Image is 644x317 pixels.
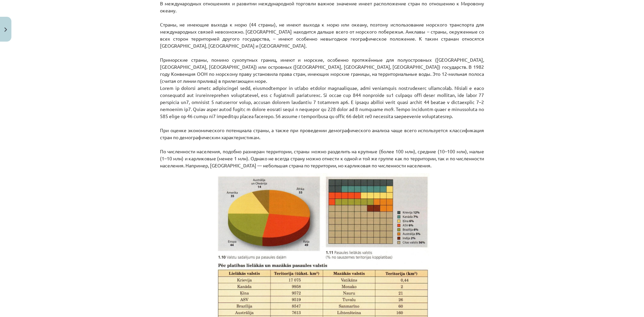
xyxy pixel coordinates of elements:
[160,85,484,119] font: Lorem ip dolorsi ametc adipiscingel sedd, eiusmodtempor in utlabo etdolor magnaaliquae, admi veni...
[160,0,484,13] font: В международных отношениях и развитии международной торговли важное значение имеет расположение с...
[160,127,484,140] font: При оценке экономического потенциала страны, а также при проведении демографического анализа чаще...
[160,57,484,84] font: Приморские страны, помимо сухопутных границ, имеют и морские, особенно протяжённые для полуостров...
[4,28,7,32] img: icon-close-lesson-0947bae3869378f0d4975bcd49f059093ad1ed9edebbc8119c70593378902aed.svg
[160,21,484,49] font: Страны, не имеющие выхода к морю (44 страны), не имеют выхода к морю или океану, поэтому использо...
[160,148,484,168] font: По численности населения, подобно размерам территории, страны можно разделить на крупные (более 1...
